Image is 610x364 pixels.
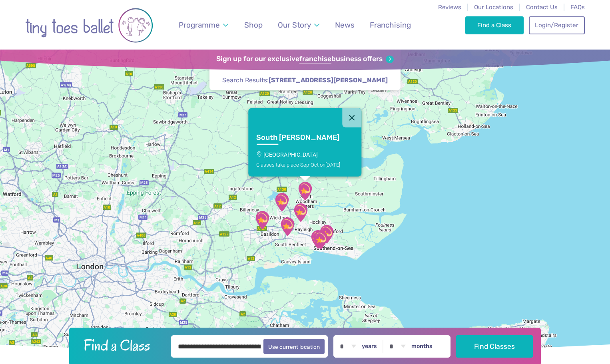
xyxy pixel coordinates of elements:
strong: [STREET_ADDRESS][PERSON_NAME] [269,76,388,84]
div: Champions Manor Hall [295,181,315,201]
span: Shop [244,20,263,30]
a: Login/Register [529,16,585,34]
div: Runwell Village Hall [272,192,292,212]
button: Close [343,108,362,127]
div: The Birches Scout Hut [291,203,311,223]
a: News [331,16,358,34]
a: Reviews [438,4,461,11]
a: Franchising [366,16,415,34]
a: Find a Class [465,16,524,34]
div: @ The Studio Leigh [311,230,331,250]
div: St George's Church Hall [277,217,297,237]
div: The Stables [311,230,331,250]
span: Franchising [370,20,411,30]
div: Leigh Community Centre [308,229,328,249]
a: Our Locations [474,4,513,11]
span: Programme [179,20,220,30]
a: Open this area in Google Maps (opens a new window) [2,343,28,353]
span: [DATE] [325,161,340,167]
span: Our Story [278,20,311,30]
a: FAQs [570,4,585,11]
div: Classes take place Sep-Oct on [256,161,354,167]
label: years [362,343,377,350]
div: Saint Peter's Church Youth Hall [317,224,337,244]
strong: franchise [299,55,331,64]
div: 360 Play [252,210,272,230]
a: Shop [241,16,267,34]
a: Sign up for our exclusivefranchisebusiness offers [216,55,393,64]
label: months [411,343,433,350]
p: [GEOGRAPHIC_DATA] [256,151,354,158]
img: Google [2,343,28,353]
h3: South [PERSON_NAME] [256,133,339,142]
a: Contact Us [526,4,558,11]
a: Programme [175,16,232,34]
a: South [PERSON_NAME][GEOGRAPHIC_DATA]Classes take place Sep-Oct on[DATE] [248,127,361,177]
img: tiny toes ballet [25,5,153,46]
button: Find Classes [456,335,533,358]
span: News [335,20,355,30]
h2: Find a Class [77,335,166,355]
a: Our Story [274,16,323,34]
button: Use current location [263,339,325,354]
